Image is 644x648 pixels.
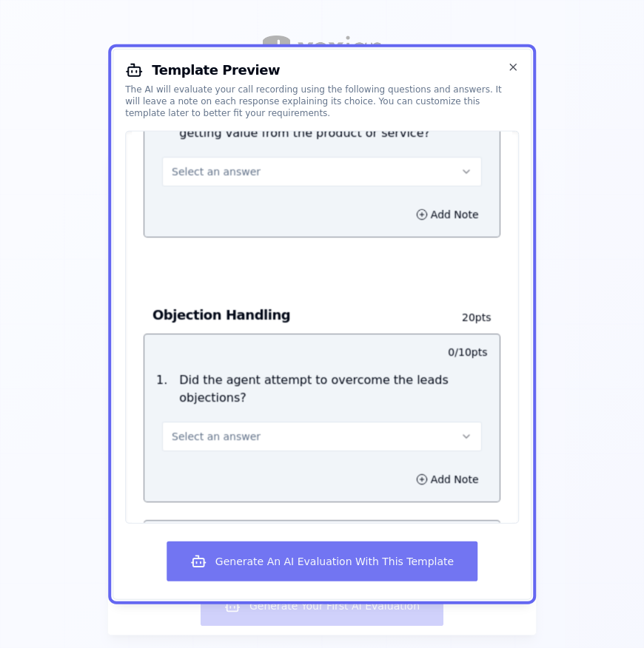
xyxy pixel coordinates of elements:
div: The AI will evaluate your call recording using the following questions and answers. It will leave... [125,84,519,119]
p: 0 / 10 pts [449,345,488,360]
button: Generate An AI Evaluation With This Template [167,541,477,581]
span: Select an answer [172,164,261,179]
h2: Template Preview [125,61,519,79]
button: Add Note [407,204,488,225]
button: Add Note [407,469,488,490]
h3: Objection Handling [152,306,435,325]
span: Select an answer [172,429,261,444]
p: 1 . [150,371,173,407]
p: 20 pts [435,310,492,325]
p: Did the agent attempt to overcome the leads objections? [180,371,488,407]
